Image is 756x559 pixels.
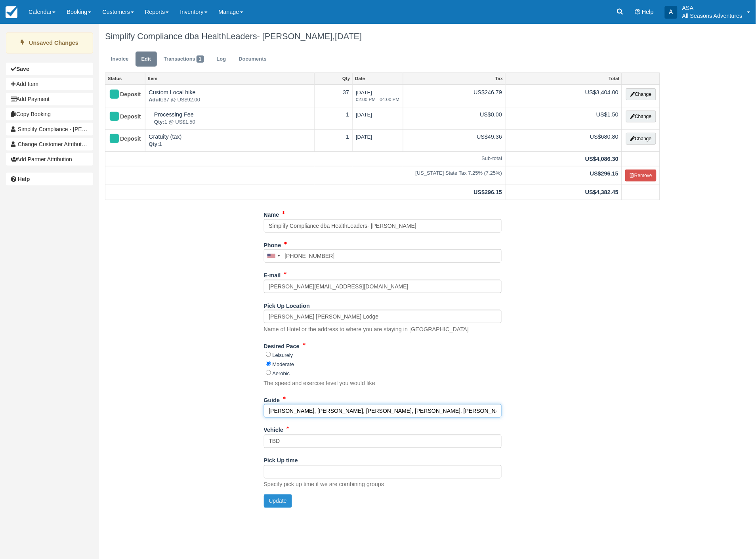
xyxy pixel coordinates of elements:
[356,134,372,140] span: [DATE]
[315,73,352,84] a: Qty
[273,370,290,376] label: Aerobic
[158,52,210,67] a: Transactions1
[335,31,362,41] span: [DATE]
[149,141,311,148] em: 1
[264,208,279,219] label: Name
[145,107,315,129] td: Processing Fee
[590,170,619,177] strong: US$296.15
[356,96,399,103] em: 02:00 PM - 04:00 PM
[665,6,678,19] div: A
[105,32,660,41] h1: Simplify Compliance dba HealthLeaders- [PERSON_NAME],
[264,299,310,310] label: Pick Up Location
[16,66,29,72] b: Save
[105,52,135,67] a: Invoice
[154,118,311,126] em: 1 @ US$1.50
[109,170,502,177] em: [US_STATE] State Tax 7.25% (7.25%)
[356,90,399,103] span: [DATE]
[136,52,157,67] a: Edit
[585,189,619,195] strong: US$4,382.45
[585,156,619,162] strong: US$4,086.30
[264,393,280,404] label: Guide
[264,250,283,262] div: United States: +1
[18,141,89,147] span: Change Customer Attribution
[315,85,353,107] td: 37
[642,9,654,15] span: Help
[403,73,506,84] a: Tax
[109,155,502,162] em: Sub-total
[264,238,281,250] label: Phone
[403,107,506,129] td: US$0.00
[356,112,372,118] span: [DATE]
[6,173,93,185] a: Help
[109,111,135,123] div: Deposit
[315,129,353,151] td: 1
[145,73,314,84] a: Item
[626,111,656,122] button: Change
[145,85,315,107] td: Custom Local hike
[264,325,469,334] p: Name of Hotel or the address to where you are staying in [GEOGRAPHIC_DATA]
[315,107,353,129] td: 1
[149,141,159,147] strong: Qty
[506,73,622,84] a: Total
[264,454,298,465] label: Pick Up time
[264,481,384,489] p: Specify pick up time if we are combining groups
[264,494,292,508] button: Update
[6,108,93,120] button: Copy Booking
[264,340,300,351] label: Desired Pace
[506,85,622,107] td: US$3,404.00
[6,78,93,90] button: Add Item
[264,379,376,387] p: The speed and exercise level you would like
[273,352,293,358] label: Leisurely
[6,63,93,75] button: Save
[273,361,294,367] label: Moderate
[264,269,281,280] label: E-mail
[197,55,204,63] span: 1
[506,129,622,151] td: US$680.80
[109,133,135,145] div: Deposit
[149,96,311,104] em: 37 @ US$92.00
[105,73,145,84] a: Status
[353,73,403,84] a: Date
[682,12,743,20] p: All Seasons Adventures
[6,138,93,151] button: Change Customer Attribution
[506,107,622,129] td: US$1.50
[109,88,135,101] div: Deposit
[682,4,743,12] p: ASA
[635,9,640,15] i: Help
[145,129,315,151] td: Gratuity (tax)
[403,85,506,107] td: US$246.79
[6,93,93,105] button: Add Payment
[403,129,506,151] td: US$49.36
[6,123,93,135] a: Simplify Compliance - [PERSON_NAME]
[149,97,163,103] strong: Adult
[211,52,232,67] a: Log
[626,133,656,145] button: Change
[6,6,17,18] img: checkfront-main-nav-mini-logo.png
[18,126,118,132] span: Simplify Compliance - [PERSON_NAME]
[625,170,657,181] button: Remove
[473,189,502,195] strong: US$296.15
[6,153,93,166] button: Add Partner Attribution
[233,52,273,67] a: Documents
[154,119,164,125] strong: Qty
[18,176,30,182] b: Help
[29,40,78,46] strong: Unsaved Changes
[264,424,284,435] label: Vehicle
[626,88,656,100] button: Change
